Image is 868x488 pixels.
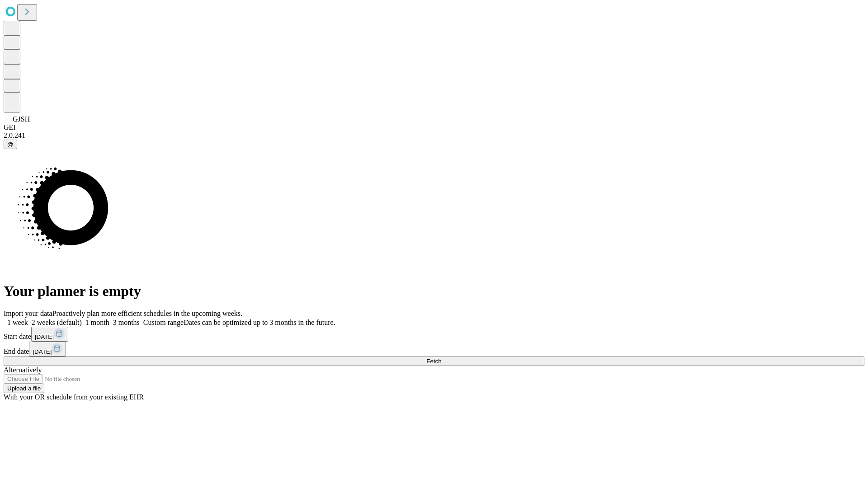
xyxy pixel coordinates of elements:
span: [DATE] [35,333,54,340]
div: Start date [4,327,864,342]
button: [DATE] [29,342,66,357]
button: Upload a file [4,384,44,393]
h1: Your planner is empty [4,283,864,300]
div: GEI [4,123,864,131]
span: @ [7,141,14,148]
span: 2 weeks (default) [32,319,82,326]
span: Custom range [143,319,184,326]
span: Import your data [4,310,52,317]
span: Alternatively [4,366,42,374]
button: @ [4,140,17,149]
span: GJSH [13,115,30,123]
span: Dates can be optimized up to 3 months in the future. [184,319,335,326]
button: Fetch [4,357,864,366]
span: 1 week [7,319,28,326]
span: Proactively plan more efficient schedules in the upcoming weeks. [52,310,242,317]
div: 2.0.241 [4,131,864,140]
span: Fetch [426,358,441,365]
button: [DATE] [31,327,68,342]
span: [DATE] [33,348,52,355]
div: End date [4,342,864,357]
span: With your OR schedule from your existing EHR [4,393,144,401]
span: 3 months [113,319,140,326]
span: 1 month [85,319,109,326]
